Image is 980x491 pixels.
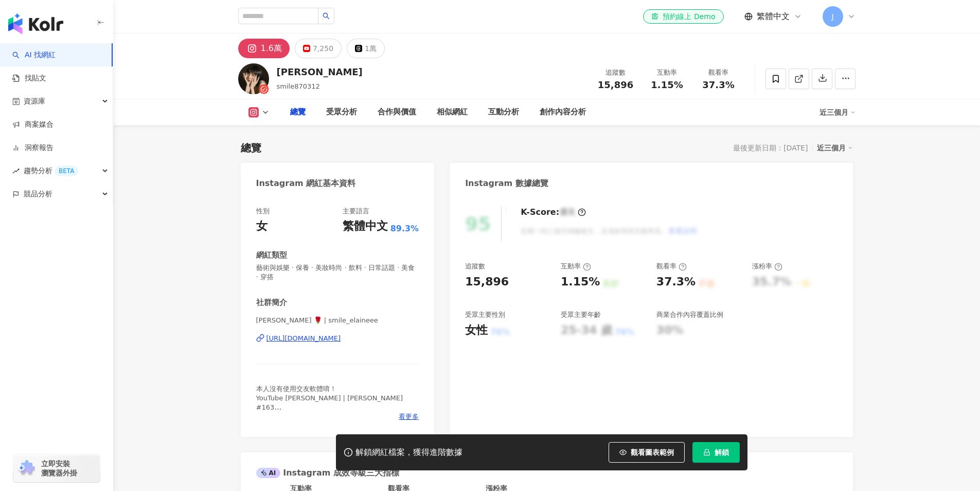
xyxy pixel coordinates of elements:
div: 1.15% [561,274,600,290]
div: 1萬 [365,41,377,56]
div: 繁體中文 [343,218,388,234]
div: K-Score : [521,207,586,218]
div: 總覽 [290,106,306,118]
div: 近三個月 [819,104,856,121]
div: 商業合作內容覆蓋比例 [656,310,723,319]
div: 互動率 [648,67,687,78]
span: 1.15% [651,80,683,90]
div: Instagram 成效等級三大指標 [256,467,399,479]
span: 立即安裝 瀏覽器外掛 [41,459,77,478]
span: [PERSON_NAME] 🌹 | smile_elaineee [256,316,419,325]
button: 解鎖 [692,442,740,463]
div: 受眾分析 [326,106,357,118]
span: 89.3% [390,223,419,234]
div: 漲粉率 [752,262,782,271]
div: 相似網紅 [437,106,468,118]
span: 繁體中文 [757,11,790,22]
div: 總覽 [241,141,261,155]
span: 本人沒有使用交友軟體唷！ YouTube [PERSON_NAME] | [PERSON_NAME] #163 - I make YouTube videos | New video👇🏻 ❤️我... [256,385,403,458]
div: 最後更新日期：[DATE] [733,144,808,152]
span: 觀看圖表範例 [631,448,674,456]
button: 觀看圖表範例 [609,442,685,463]
span: search [323,12,330,20]
img: chrome extension [16,460,37,477]
div: 15,896 [465,274,509,290]
span: 趨勢分析 [24,159,78,182]
img: logo [8,13,63,34]
a: 洞察報告 [12,143,54,153]
div: 追蹤數 [465,262,485,271]
div: 性別 [256,207,270,216]
div: AI [256,468,281,478]
a: 預約線上 Demo [643,9,723,24]
a: searchAI 找網紅 [12,50,56,60]
span: J [831,11,833,22]
span: 資源庫 [24,90,45,113]
div: 解鎖網紅檔案，獲得進階數據 [355,447,462,458]
a: [URL][DOMAIN_NAME] [256,334,419,343]
div: [PERSON_NAME] [277,65,363,78]
div: 女性 [465,323,488,338]
span: 看更多 [399,412,419,421]
a: chrome extension立即安裝 瀏覽器外掛 [13,454,100,482]
div: 預約線上 Demo [651,11,715,22]
div: 女 [256,218,268,234]
div: 7,250 [313,41,333,56]
span: 解鎖 [715,448,729,456]
img: KOL Avatar [238,63,269,94]
div: 受眾主要性別 [465,310,505,319]
span: smile870312 [277,82,320,90]
div: 1.6萬 [261,41,282,56]
div: 互動率 [561,262,591,271]
div: 主要語言 [343,207,369,216]
div: 網紅類型 [256,250,287,261]
div: 觀看率 [699,67,738,78]
button: 7,250 [295,39,342,58]
div: Instagram 網紅基本資料 [256,178,356,189]
div: BETA [55,166,78,176]
span: 37.3% [702,80,734,90]
div: 創作內容分析 [540,106,586,118]
span: rise [12,167,20,175]
a: 找貼文 [12,73,46,83]
div: 追蹤數 [596,67,635,78]
span: 15,896 [598,79,633,90]
button: 1萬 [347,39,385,58]
a: 商案媒合 [12,120,54,130]
div: 社群簡介 [256,297,287,308]
div: 互動分析 [488,106,519,118]
div: 近三個月 [817,141,853,155]
div: 受眾主要年齡 [561,310,601,319]
span: lock [703,449,710,456]
div: 觀看率 [656,262,687,271]
div: Instagram 數據總覽 [465,178,548,189]
span: 藝術與娛樂 · 保養 · 美妝時尚 · 飲料 · 日常話題 · 美食 · 穿搭 [256,263,419,282]
button: 1.6萬 [238,39,290,58]
span: 競品分析 [24,182,52,206]
div: [URL][DOMAIN_NAME] [266,334,341,343]
div: 合作與價值 [378,106,416,118]
div: 37.3% [656,274,696,290]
